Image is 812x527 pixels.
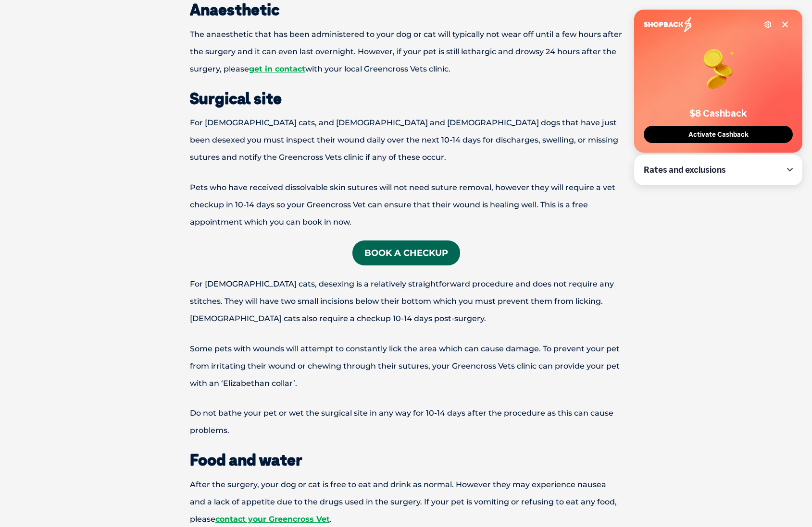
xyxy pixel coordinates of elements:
[156,275,656,327] p: For [DEMOGRAPHIC_DATA] cats, desexing is a relatively straightforward procedure and does not requ...
[352,240,460,265] a: Book a checkup
[156,405,656,439] p: Do not bathe your pet or wet the surgical site in any way for 10-14 days after the procedure as t...
[156,179,656,231] p: Pets who have received dissolvable skin sutures will not need suture removal, however they will r...
[190,89,282,108] strong: Surgical site
[156,114,656,166] p: For [DEMOGRAPHIC_DATA] cats, and [DEMOGRAPHIC_DATA] and [DEMOGRAPHIC_DATA] dogs that have just be...
[249,64,305,73] a: get in contact
[215,515,330,524] a: contact your Greencross Vet
[190,450,302,469] strong: Food and water
[156,26,656,78] p: The anaesthetic that has been administered to your dog or cat will typically not wear off until a...
[156,340,656,392] p: Some pets with wounds will attempt to constantly lick the area which can cause damage. To prevent...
